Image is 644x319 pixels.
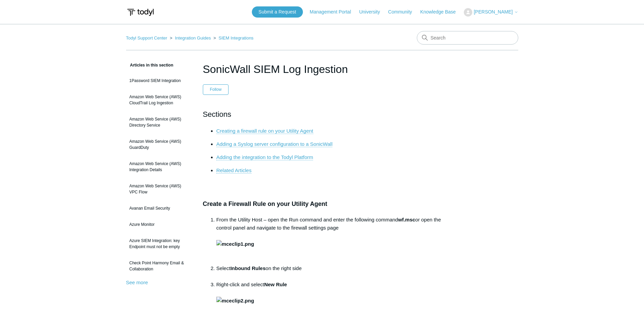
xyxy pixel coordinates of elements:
[216,216,442,264] li: From the Utility Host – open the Run command and enter the following command or open the control ...
[216,297,254,305] img: mceclip2.png
[417,31,518,45] input: Search
[175,35,211,41] a: Integration Guides
[126,280,148,285] a: See more
[252,6,303,18] a: Submit a Request
[398,217,415,222] strong: wf.msc
[126,157,193,176] a: Amazon Web Service (AWS) Integration Details
[126,63,173,68] span: Articles in this section
[126,257,193,275] a: Check Point Harmony Email & Collaboration
[126,6,155,19] img: Todyl Support Center Help Center home page
[126,218,193,231] a: Azure Monitor
[203,108,442,120] h2: Sections
[216,154,313,160] a: Adding the integration to the Todyl Platform
[126,180,193,198] a: Amazon Web Service (AWS) VPC Flow
[203,84,229,95] button: Follow Article
[126,35,167,41] a: Todyl Support Center
[230,265,265,271] strong: Inbound Rules
[420,8,462,16] a: Knowledge Base
[216,141,333,147] a: Adding a Syslog server configuration to a SonicWall
[310,8,358,16] a: Management Portal
[359,8,386,16] a: University
[216,264,442,281] li: Select on the right side
[216,167,252,174] a: Related Articles
[388,8,419,16] a: Community
[464,8,518,17] button: [PERSON_NAME]
[216,128,313,134] a: Creating a firewall rule on your Utility Agent
[216,240,254,248] img: mceclip1.png
[203,199,442,209] h3: Create a Firewall Rule on your Utility Agent
[474,9,512,15] span: [PERSON_NAME]
[126,234,193,253] a: Azure SIEM Integration: key Endpoint must not be empty
[212,35,254,41] li: SIEM Integrations
[168,35,212,41] li: Integration Guides
[264,282,287,287] strong: New Rule
[219,35,254,41] a: SIEM Integrations
[203,61,442,77] h1: SonicWall SIEM Log Ingestion
[126,90,193,109] a: Amazon Web Service (AWS) CloudTrail Log Ingestion
[126,113,193,132] a: Amazon Web Service (AWS) Directory Service
[126,135,193,154] a: Amazon Web Service (AWS) GuardDuty
[126,74,193,87] a: 1Password SIEM Integration
[126,202,193,215] a: Avanan Email Security
[126,35,169,41] li: Todyl Support Center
